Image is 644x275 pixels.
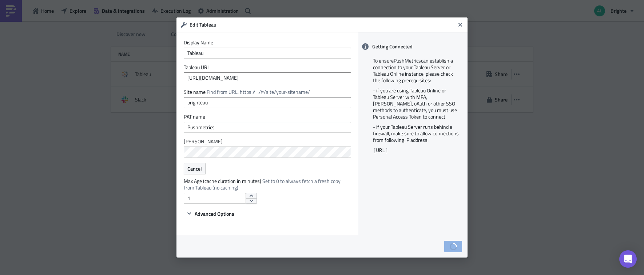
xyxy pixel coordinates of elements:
div: Getting Connected [358,39,468,54]
label: Tableau URL [184,64,351,71]
label: Max Age (cache duration in minutes) [184,178,351,191]
button: Cancel [184,163,206,174]
label: Display Name [184,39,351,46]
p: To ensure PushMetrics can establish a connection to your Tableau Server or Tableau Online instanc... [373,57,460,84]
span: Find from URL: https://.../#/site/your-sitename/ [207,88,310,96]
input: https://tableau.domain.com [184,72,351,83]
input: Give it a name [184,48,351,59]
button: increment [246,193,257,199]
iframe: How To Connect Tableau with PushMetrics [371,161,462,227]
code: [URL] [373,148,388,154]
input: Enter a number... [184,193,246,204]
span: Advanced Options [195,210,234,218]
button: decrement [246,198,257,204]
span: Cancel [187,165,202,172]
p: - if your Tableau Server runs behind a firewall, make sure to allow connections from following IP... [373,124,460,143]
p: - if you are using Tableau Online or Tableau Server with MFA, [PERSON_NAME], oAuth or other SSO m... [373,87,460,120]
input: Personal Access Token Name [184,122,351,133]
h6: Edit Tableau [190,21,455,28]
label: Site name [184,89,351,95]
div: Open Intercom Messenger [619,250,637,268]
span: Set to 0 to always fetch a fresh copy from Tableau (no caching) [184,177,341,191]
button: Close [455,19,466,30]
label: PAT name [184,113,351,120]
input: Tableau Site name [184,97,351,108]
button: Advanced Options [184,209,237,218]
label: [PERSON_NAME] [184,138,351,145]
